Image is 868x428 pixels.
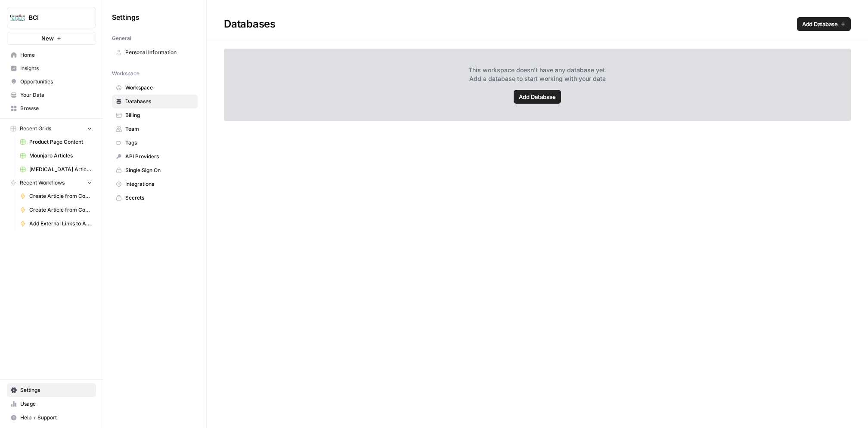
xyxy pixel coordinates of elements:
button: Recent Workflows [7,176,96,189]
span: Settings [20,386,92,394]
span: Workspace [125,84,194,92]
a: Integrations [112,177,198,191]
span: Product Page Content [29,138,92,146]
span: [MEDICAL_DATA] Articles [29,166,92,173]
a: Usage [7,397,96,411]
span: Usage [20,400,92,408]
span: Settings [112,12,139,22]
a: Add Database [514,90,561,104]
img: BCI Logo [10,10,25,25]
button: Help + Support [7,411,96,425]
span: New [41,34,54,43]
a: Insights [7,62,96,75]
span: Secrets [125,194,194,202]
span: Help + Support [20,414,92,422]
span: Add External Links to Article [29,220,92,228]
span: Home [20,51,92,59]
a: Settings [7,383,96,397]
button: New [7,32,96,45]
a: Your Data [7,88,96,102]
div: Databases [207,17,868,31]
a: [MEDICAL_DATA] Articles [16,163,96,176]
span: Personal Information [125,49,194,56]
a: Databases [112,95,198,108]
button: Recent Grids [7,122,96,135]
span: Browse [20,105,92,112]
a: API Providers [112,150,198,163]
span: Recent Grids [20,125,51,132]
span: Integrations [125,180,194,188]
a: Create Article from Content Brief - [MEDICAL_DATA] [16,189,96,203]
a: Mounjaro Articles [16,149,96,163]
a: Tags [112,136,198,150]
span: Add Database [519,92,556,101]
span: Single Sign On [125,166,194,174]
span: Workspace [112,70,139,77]
a: Team [112,122,198,136]
a: Billing [112,108,198,122]
span: Create Article from Content Brief - [MEDICAL_DATA] [29,192,92,200]
span: Tags [125,139,194,147]
a: Workspace [112,81,198,95]
span: Recent Workflows [20,179,65,187]
span: This workspace doesn't have any database yet. Add a database to start working with your data [468,66,607,83]
span: Your Data [20,91,92,99]
span: Databases [125,98,194,105]
a: Add External Links to Article [16,217,96,231]
span: Add Database [802,20,838,28]
a: Opportunities [7,75,96,89]
a: Browse [7,102,96,115]
span: Team [125,125,194,133]
span: BCI [29,13,81,22]
span: Opportunities [20,78,92,86]
span: General [112,34,131,42]
span: API Providers [125,153,194,160]
a: Home [7,48,96,62]
span: Mounjaro Articles [29,152,92,160]
span: Billing [125,111,194,119]
a: Product Page Content [16,135,96,149]
a: Single Sign On [112,163,198,177]
a: Secrets [112,191,198,205]
span: Create Article from Content Brief - [PERSON_NAME] [29,206,92,214]
button: Workspace: BCI [7,7,96,28]
a: Add Database [797,17,851,31]
span: Insights [20,65,92,72]
a: Create Article from Content Brief - [PERSON_NAME] [16,203,96,217]
a: Personal Information [112,46,198,59]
